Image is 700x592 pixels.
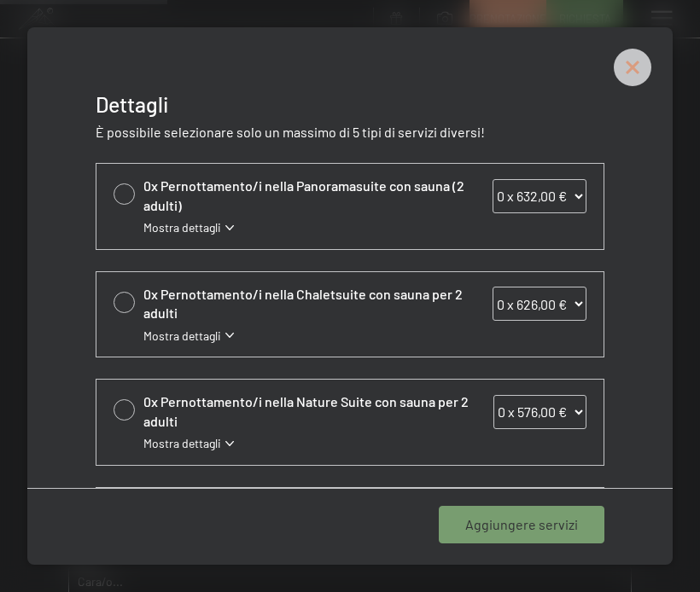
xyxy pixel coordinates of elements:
span: Mostra dettagli [143,435,221,452]
p: È possibile selezionare solo un massimo di 5 tipi di servizi diversi! [96,123,604,142]
span: 0x Pernottamento/i nella Chaletsuite con sauna per 2 adulti [143,285,475,323]
span: Dettagli [96,91,168,117]
span: Mostra dettagli [143,219,221,236]
span: Aggiungere servizi [465,515,578,534]
span: Mostra dettagli [143,328,221,345]
span: 0x Pernottamento/i nella Nature Suite con sauna per 2 adulti [143,392,475,431]
span: 0x Pernottamento/i nella Panoramasuite con sauna (2 adulti) [143,177,475,215]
